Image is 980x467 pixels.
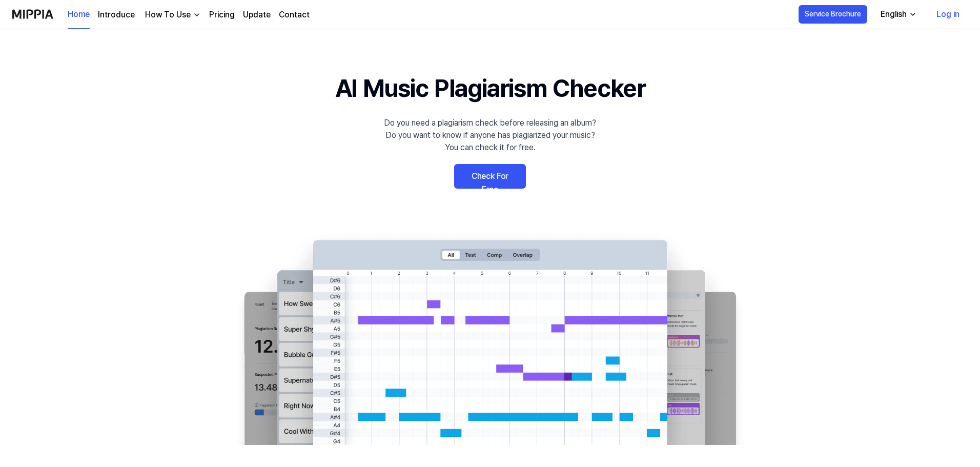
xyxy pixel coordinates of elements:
a: Introduce [98,9,135,21]
div: English [879,8,909,21]
div: Do you need a plagiarism check before releasing an album? Do you want to know if anyone has plagi... [384,117,596,154]
button: Service Brochure [799,5,867,24]
a: Contact [279,9,310,21]
a: Pricing [209,9,235,21]
button: English [872,4,923,25]
h1: AI Music Plagiarism Checker [335,70,645,107]
a: Home [68,1,90,29]
img: down [193,11,201,19]
button: How To Use [143,9,201,21]
a: Check For Free [454,164,526,189]
img: main Image [223,230,757,445]
a: Update [243,9,271,21]
div: How To Use [143,9,193,21]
